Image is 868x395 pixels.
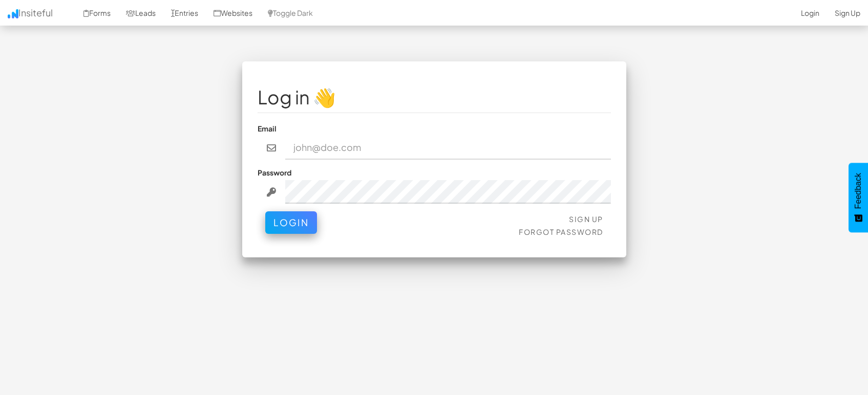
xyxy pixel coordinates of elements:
button: Feedback - Show survey [849,163,868,232]
h1: Log in 👋 [258,87,611,107]
a: Forgot Password [519,227,603,236]
input: john@doe.com [285,136,611,160]
button: Login [265,211,317,234]
img: icon.png [8,9,18,18]
label: Email [258,123,277,134]
span: Feedback [854,173,863,209]
label: Password [258,167,291,178]
a: Sign Up [569,214,603,224]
